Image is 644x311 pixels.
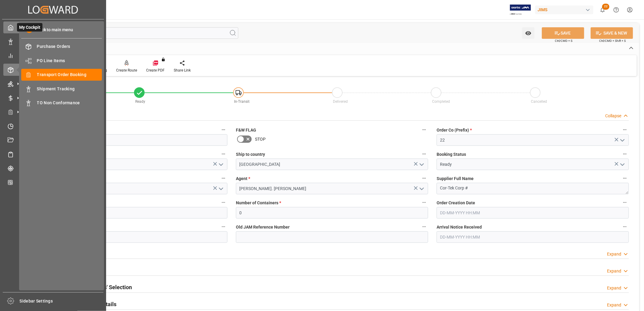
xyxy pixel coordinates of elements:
[3,176,103,188] a: CO2 Calculator
[236,127,256,133] span: F&W FLAG
[420,223,428,231] button: Old JAM Reference Number
[174,68,191,73] div: Share Link
[417,160,426,169] button: open menu
[437,151,466,158] span: Booking Status
[432,99,450,104] span: Completed
[35,231,227,243] input: DD-MM-YYYY
[607,251,621,257] div: Expand
[35,159,227,170] input: Type to search/select
[37,72,102,78] span: Transport Order Booking
[609,3,623,17] button: Help Center
[220,199,227,206] button: Supplier Number
[333,99,348,104] span: Delivered
[618,135,627,145] button: open menu
[599,38,626,43] span: Ctrl/CMD + Shift + S
[3,35,103,47] a: Data Management
[21,69,102,81] a: Transport Order Booking
[28,27,238,39] input: Search Fields
[236,176,250,182] span: Agent
[602,4,609,10] span: 22
[437,176,474,182] span: Supplier Full Name
[531,99,547,104] span: Cancelled
[420,150,428,158] button: Ship to country
[437,127,472,133] span: Order Co (Prefix)
[621,223,629,231] button: Arrival Notice Received
[437,183,629,194] textarea: Cor-Tek Corp #
[607,285,621,291] div: Expand
[3,134,103,146] a: Document Management
[37,43,102,50] span: Purchase Orders
[437,200,475,206] span: Order Creation Date
[420,126,428,134] button: F&W FLAG
[3,162,103,174] a: Tracking Shipment
[535,4,596,15] button: JIMS
[20,298,104,304] span: Sidebar Settings
[37,100,102,106] span: TO Non Conformance
[510,5,531,15] img: Exertis%20JAM%20-%20Email%20Logo.jpg_1722504956.jpg
[3,22,103,33] a: My CockpitMy Cockpit
[3,120,103,132] a: Timeslot Management V2
[621,150,629,158] button: Booking Status
[591,27,633,39] button: SAVE & NEW
[236,224,290,230] span: Old JAM Reference Number
[255,136,266,142] span: STOP
[21,55,102,66] a: PO Line Items
[522,27,535,39] button: open menu
[437,207,629,219] input: DD-MM-YYYY HH:MM
[607,268,621,274] div: Expand
[605,113,621,119] div: Collapse
[220,150,227,158] button: Country of Origin (Suffix) *
[116,68,137,73] div: Create Route
[535,5,593,14] div: JIMS
[417,184,426,193] button: open menu
[236,151,265,158] span: Ship to country
[596,3,609,17] button: show 22 new notifications
[216,160,225,169] button: open menu
[220,223,227,231] button: Ready Date *
[37,86,102,92] span: Shipment Tracking
[220,174,227,182] button: Shipment type *
[621,174,629,182] button: Supplier Full Name
[618,160,627,169] button: open menu
[607,302,621,308] div: Expand
[21,41,102,52] a: Purchase Orders
[220,126,227,134] button: JAM Reference Number
[621,199,629,206] button: Order Creation Date
[420,174,428,182] button: Agent *
[21,97,102,109] a: TO Non Conformance
[135,99,145,104] span: Ready
[621,126,629,134] button: Order Co (Prefix) *
[21,83,102,95] a: Shipment Tracking
[420,199,428,206] button: Number of Containers *
[216,184,225,193] button: open menu
[37,58,102,64] span: PO Line Items
[3,50,103,62] a: My Reports
[3,148,103,160] a: Sailing Schedules
[542,27,584,39] button: SAVE
[437,231,629,243] input: DD-MM-YYYY HH:MM
[32,27,73,33] span: Back to main menu
[236,200,281,206] span: Number of Containers
[17,23,42,32] span: My Cockpit
[437,224,482,230] span: Arrival Notice Received
[555,38,572,43] span: Ctrl/CMD + S
[234,99,250,104] span: In-Transit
